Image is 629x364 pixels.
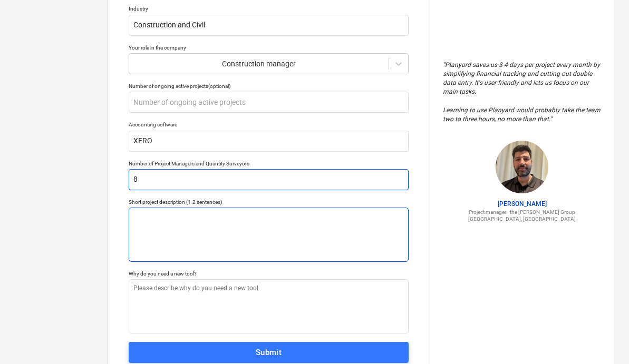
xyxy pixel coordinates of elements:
input: Accounting software [129,131,409,152]
div: Number of ongoing active projects (optional) [129,83,409,90]
button: Submit [129,342,409,363]
input: Number of ongoing active projects [129,92,409,113]
div: Industry [129,5,409,12]
div: Submit [256,346,282,359]
div: Accounting software [129,121,409,128]
div: Your role in the company [129,44,409,51]
img: Jason Escobar [496,141,548,193]
p: Project manager - the [PERSON_NAME] Group [443,209,601,215]
p: [PERSON_NAME] [443,200,601,209]
p: [GEOGRAPHIC_DATA], [GEOGRAPHIC_DATA] [443,215,601,222]
div: Why do you need a new tool? [129,270,409,277]
iframe: Chat Widget [576,313,629,364]
div: Short project description (1-2 sentences) [129,199,409,205]
div: Number of Project Managers and Quantity Surveyors [129,160,409,167]
input: Industry [129,15,409,36]
p: " Planyard saves us 3-4 days per project every month by simplifying financial tracking and cuttin... [443,61,601,124]
input: Number of Project Managers and Quantity Surveyors [129,169,409,190]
